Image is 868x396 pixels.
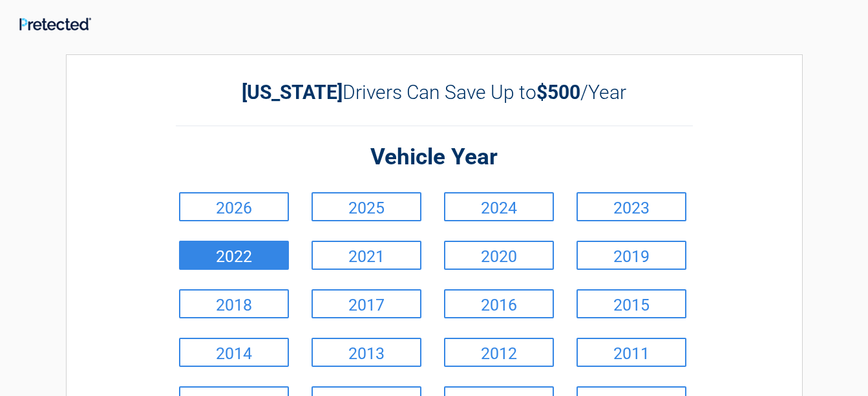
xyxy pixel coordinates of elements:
a: 2020 [444,241,554,270]
img: Main Logo [19,17,91,30]
b: $500 [536,81,580,104]
a: 2026 [179,192,289,221]
a: 2019 [577,241,686,270]
a: 2011 [577,338,686,367]
h2: Vehicle Year [176,142,693,173]
a: 2014 [179,338,289,367]
a: 2018 [179,289,289,318]
a: 2024 [444,192,554,221]
a: 2012 [444,338,554,367]
h2: Drivers Can Save Up to /Year [176,81,693,104]
a: 2025 [312,192,421,221]
b: [US_STATE] [242,81,343,104]
a: 2021 [312,241,421,270]
a: 2023 [577,192,686,221]
a: 2016 [444,289,554,318]
a: 2015 [577,289,686,318]
a: 2017 [312,289,421,318]
a: 2022 [179,241,289,270]
a: 2013 [312,338,421,367]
